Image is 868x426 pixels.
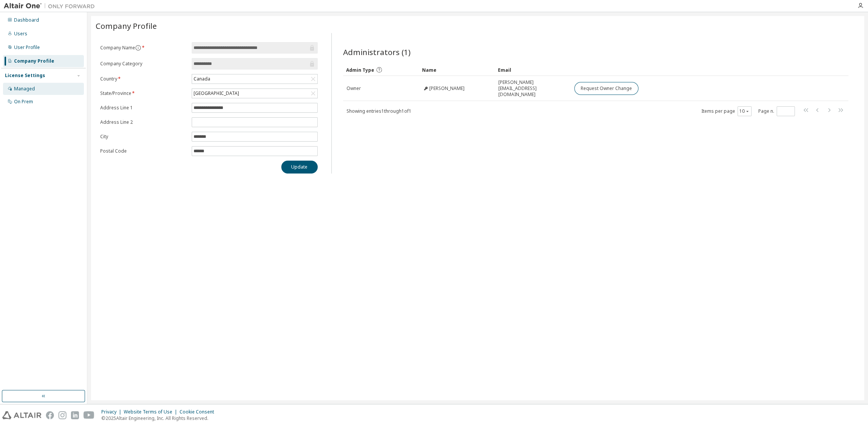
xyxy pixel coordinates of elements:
span: Showing entries 1 through 1 of 1 [347,108,411,114]
img: altair_logo.svg [2,411,41,419]
img: instagram.svg [58,411,66,419]
span: Admin Type [346,67,374,73]
div: [GEOGRAPHIC_DATA] [192,89,317,98]
label: Country [100,76,187,82]
label: Address Line 2 [100,119,187,125]
div: Email [498,64,568,76]
label: Address Line 1 [100,105,187,111]
div: Dashboard [14,17,39,23]
button: Update [281,161,318,174]
div: License Settings [5,73,45,79]
button: Request Owner Change [574,82,638,95]
label: Company Category [100,61,187,67]
span: Administrators (1) [343,47,411,57]
label: Postal Code [100,148,187,154]
button: 10 [739,108,750,114]
div: User Profile [14,44,40,50]
img: linkedin.svg [71,411,79,419]
span: Page n. [758,106,795,116]
div: [GEOGRAPHIC_DATA] [192,89,240,98]
div: Website Terms of Use [124,409,180,415]
label: State/Province [100,90,187,96]
img: youtube.svg [83,411,95,419]
label: City [100,134,187,140]
div: Name [422,64,492,76]
span: Items per page [701,106,751,116]
button: information [135,45,141,51]
div: Canada [192,75,211,83]
div: Privacy [101,409,124,415]
img: Altair One [4,2,99,10]
label: Company Name [100,45,187,51]
div: On Prem [14,99,33,105]
div: Canada [192,74,317,84]
div: Users [14,31,27,37]
span: [PERSON_NAME][EMAIL_ADDRESS][DOMAIN_NAME] [498,79,567,98]
img: facebook.svg [46,411,54,419]
span: [PERSON_NAME] [429,85,465,92]
span: Company Profile [96,21,157,31]
p: © 2025 Altair Engineering, Inc. All Rights Reserved. [101,415,219,421]
span: Owner [347,85,361,92]
div: Company Profile [14,58,54,64]
div: Cookie Consent [180,409,219,415]
div: Managed [14,86,35,92]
